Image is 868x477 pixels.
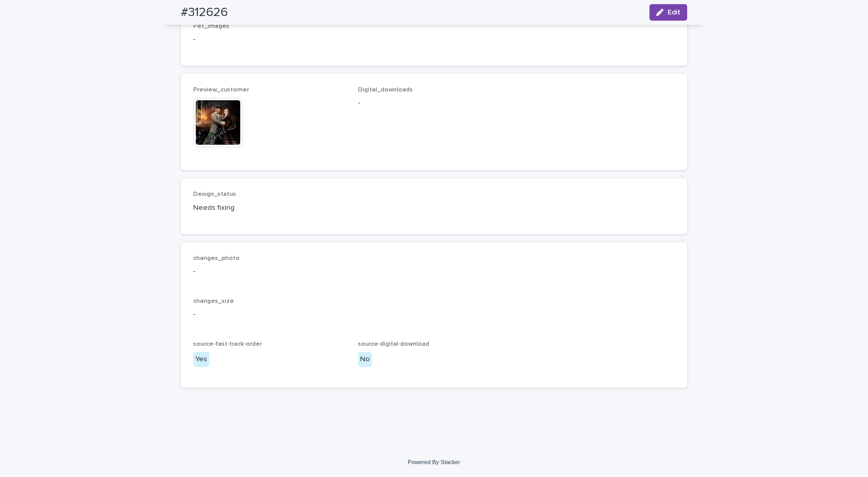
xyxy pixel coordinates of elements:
div: Yes [193,352,209,367]
a: Powered By Stacker [408,459,460,465]
p: Needs fixing [193,203,346,213]
span: source-fast-track-order [193,341,262,347]
div: No [358,352,372,367]
span: Edit [668,9,680,16]
span: Preview_customer [193,87,249,93]
h2: #312626 [181,5,228,20]
span: Design_status [193,191,236,197]
button: Edit [649,4,687,21]
span: changes_photo [193,255,240,261]
span: Pet_Images [193,23,229,29]
span: changes_size [193,298,234,304]
p: - [193,266,675,277]
span: Digital_downloads [358,87,413,93]
p: - [193,309,675,320]
p: - [193,34,675,45]
p: - [358,98,510,109]
span: source-digital-download [358,341,429,347]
